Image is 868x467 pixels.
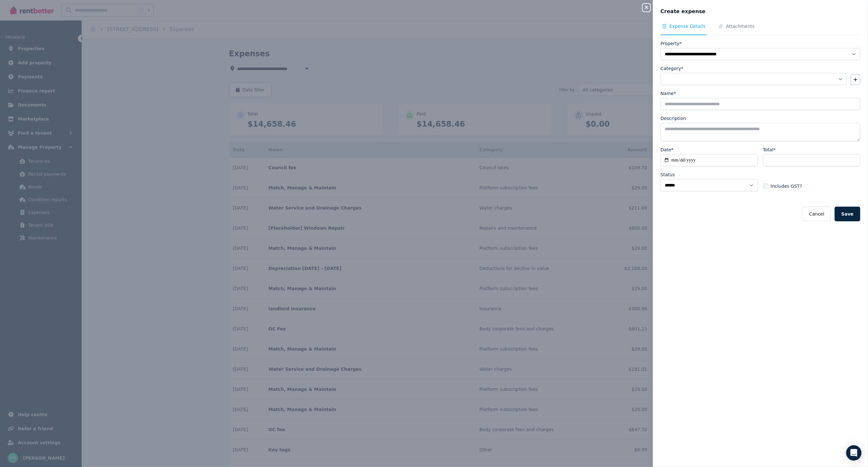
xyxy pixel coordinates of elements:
button: Cancel [803,207,831,221]
button: Save [835,207,860,221]
nav: Tabs [661,23,860,35]
span: Create expense [661,8,706,15]
span: Attachments [726,23,754,29]
label: Total* [763,146,776,153]
label: Category* [661,65,683,72]
label: Property* [661,40,682,47]
input: Includes GST? [763,184,768,189]
label: Date* [661,146,673,153]
label: Status [661,171,675,178]
span: Expense Details [670,23,705,29]
div: Open Intercom Messenger [846,445,862,461]
span: Includes GST? [771,183,802,189]
label: Description [661,115,686,122]
label: Name* [661,90,676,97]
